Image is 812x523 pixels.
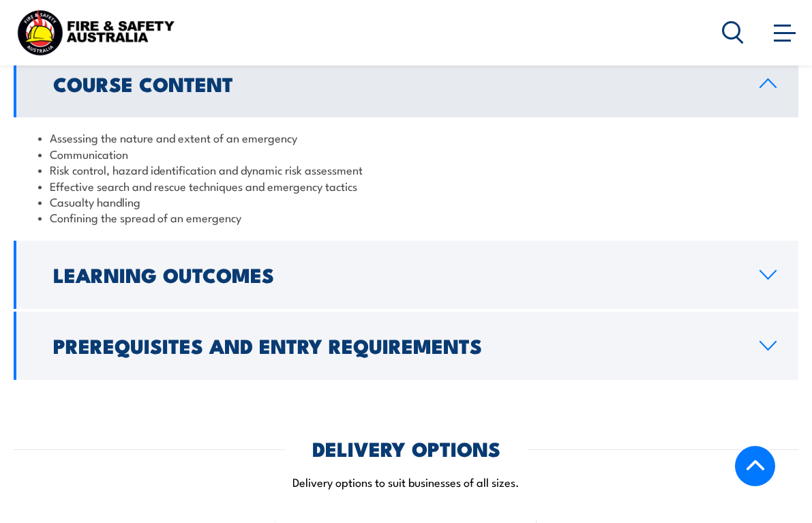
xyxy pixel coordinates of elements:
[14,49,798,117] a: Course Content
[38,146,774,162] li: Communication
[53,336,738,354] h2: Prerequisites and Entry Requirements
[14,241,798,309] a: Learning Outcomes
[38,209,774,225] li: Confining the spread of an emergency
[14,312,798,380] a: Prerequisites and Entry Requirements
[53,265,738,283] h2: Learning Outcomes
[14,474,798,490] p: Delivery options to suit businesses of all sizes.
[38,178,774,194] li: Effective search and rescue techniques and emergency tactics
[38,130,774,145] li: Assessing the nature and extent of an emergency
[38,194,774,209] li: Casualty handling
[53,74,738,92] h2: Course Content
[38,162,774,177] li: Risk control, hazard identification and dynamic risk assessment
[312,439,500,457] h2: DELIVERY OPTIONS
